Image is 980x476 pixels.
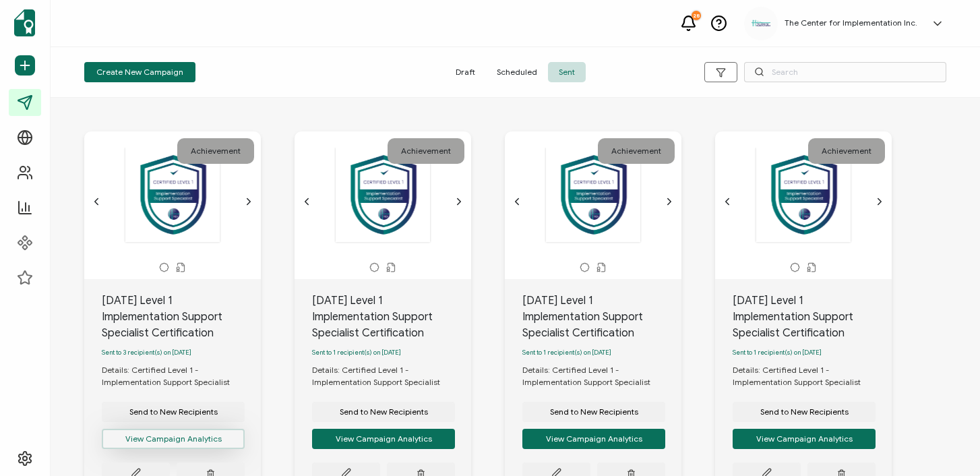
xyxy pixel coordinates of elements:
[340,408,428,416] span: Send to New Recipients
[522,402,665,422] button: Send to New Recipients
[312,402,455,422] button: Send to New Recipients
[522,429,665,449] button: View Campaign Analytics
[129,408,218,416] span: Send to New Recipients
[808,138,885,164] div: Achievement
[760,408,849,416] span: Send to New Recipients
[598,138,675,164] div: Achievement
[102,349,191,357] span: Sent to 3 recipient(s) on [DATE]
[84,62,195,82] button: Create New Campaign
[733,402,876,422] button: Send to New Recipients
[312,293,471,341] div: [DATE] Level 1 Implementation Support Specialist Certification
[751,20,771,28] img: 96c7498d-da97-4c24-b3c0-be8089c2e64f.png
[312,349,401,357] span: Sent to 1 recipient(s) on [DATE]
[301,196,312,207] ion-icon: chevron back outline
[692,11,701,20] div: 28
[96,68,183,76] span: Create New Campaign
[102,402,245,422] button: Send to New Recipients
[913,411,980,476] iframe: Chat Widget
[733,364,892,388] div: Details: Certified Level 1 - Implementation Support Specialist
[102,293,261,341] div: [DATE] Level 1 Implementation Support Specialist Certification
[14,9,35,36] img: sertifier-logomark-colored.svg
[548,62,586,82] span: Sent
[512,196,522,207] ion-icon: chevron back outline
[312,364,471,388] div: Details: Certified Level 1 - Implementation Support Specialist
[486,62,548,82] span: Scheduled
[388,138,464,164] div: Achievement
[102,429,245,449] button: View Campaign Analytics
[733,429,876,449] button: View Campaign Analytics
[522,364,681,388] div: Details: Certified Level 1 - Implementation Support Specialist
[312,429,455,449] button: View Campaign Analytics
[522,349,611,357] span: Sent to 1 recipient(s) on [DATE]
[733,293,892,341] div: [DATE] Level 1 Implementation Support Specialist Certification
[664,196,675,207] ion-icon: chevron forward outline
[522,293,681,341] div: [DATE] Level 1 Implementation Support Specialist Certification
[550,408,638,416] span: Send to New Recipients
[91,196,102,207] ion-icon: chevron back outline
[454,196,464,207] ion-icon: chevron forward outline
[177,138,254,164] div: Achievement
[785,18,917,28] h5: The Center for Implementation Inc.
[722,196,733,207] ion-icon: chevron back outline
[243,196,254,207] ion-icon: chevron forward outline
[733,349,822,357] span: Sent to 1 recipient(s) on [DATE]
[874,196,885,207] ion-icon: chevron forward outline
[445,62,486,82] span: Draft
[744,62,946,82] input: Search
[102,364,261,388] div: Details: Certified Level 1 - Implementation Support Specialist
